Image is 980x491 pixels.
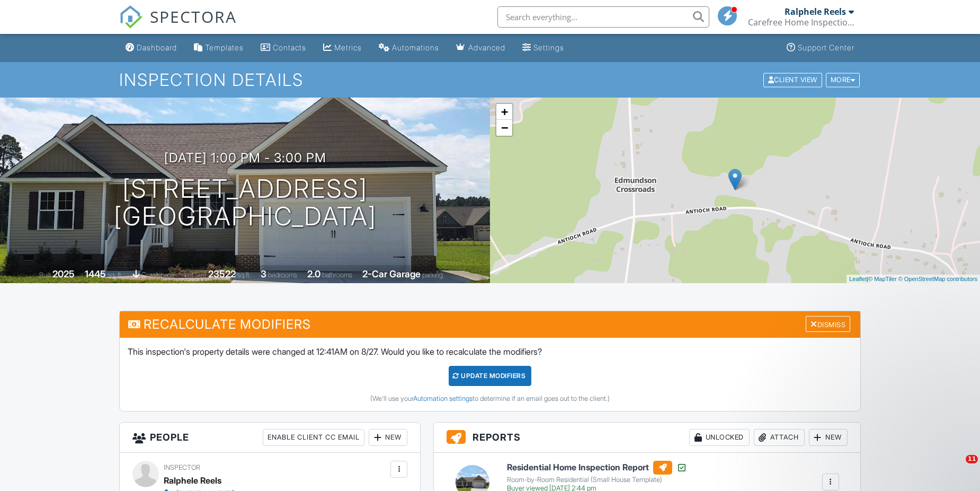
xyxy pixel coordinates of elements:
div: Automations [392,43,439,52]
h3: People [120,423,420,453]
div: 2-Car Garage [362,268,421,279]
div: UPDATE Modifiers [449,366,532,386]
a: Support Center [782,38,859,58]
span: crawlspace [141,271,174,279]
a: Settings [518,38,568,58]
div: Contacts [273,43,306,52]
h3: Recalculate Modifiers [120,311,860,337]
a: Zoom out [496,120,512,136]
a: Zoom in [496,104,512,120]
div: New [369,429,407,446]
div: Templates [205,43,244,52]
div: Support Center [798,43,854,52]
div: 3 [261,268,266,279]
span: Lot Size [184,271,207,279]
img: The Best Home Inspection Software - Spectora [119,5,142,29]
div: Carefree Home Inspection Services [748,17,854,28]
span: sq.ft. [237,271,251,279]
a: Automation settings [413,394,473,402]
a: Metrics [319,38,366,58]
div: | [847,275,980,284]
div: Settings [533,43,564,52]
span: sq. ft. [108,271,122,279]
h1: Inspection Details [119,71,861,89]
div: Dashboard [137,43,177,52]
a: © OpenStreetMap contributors [898,276,977,282]
a: Dashboard [121,38,181,58]
a: Leaflet [849,276,867,282]
div: 23522 [208,268,236,279]
span: 11 [966,455,978,463]
div: Ralphele Reels [164,472,221,488]
a: Contacts [256,38,310,58]
div: Enable Client CC Email [263,429,364,446]
input: Search everything... [497,6,709,28]
div: Room-by-Room Residential (Small House Template) [507,476,687,484]
h3: Reports [434,423,860,453]
a: SPECTORA [119,14,237,37]
span: SPECTORA [150,5,237,28]
div: Attach [754,429,805,446]
span: parking [422,271,443,279]
h6: Residential Home Inspection Report [507,461,687,475]
div: Unlocked [689,429,750,446]
div: Advanced [468,43,505,52]
a: Advanced [452,38,510,58]
h1: [STREET_ADDRESS] [GEOGRAPHIC_DATA] [114,175,377,231]
h3: [DATE] 1:00 pm - 3:00 pm [164,151,326,165]
div: 2.0 [307,268,320,279]
div: Dismiss [806,316,850,332]
a: © MapTiler [868,276,897,282]
iframe: Intercom live chat [944,455,969,480]
div: 1445 [85,268,106,279]
div: Ralphele Reels [785,6,846,17]
div: More [826,73,860,87]
div: Client View [763,73,822,87]
span: bathrooms [322,271,352,279]
div: Metrics [334,43,362,52]
a: Templates [190,38,248,58]
div: 2025 [52,268,75,279]
div: (We'll use your to determine if an email goes out to the client.) [128,394,852,403]
a: Automations (Basic) [375,38,443,58]
span: Built [39,271,51,279]
a: Client View [762,75,825,83]
span: Inspector [164,463,200,471]
span: bedrooms [268,271,297,279]
div: This inspection's property details were changed at 12:41AM on 8/27. Would you like to recalculate... [120,338,860,411]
